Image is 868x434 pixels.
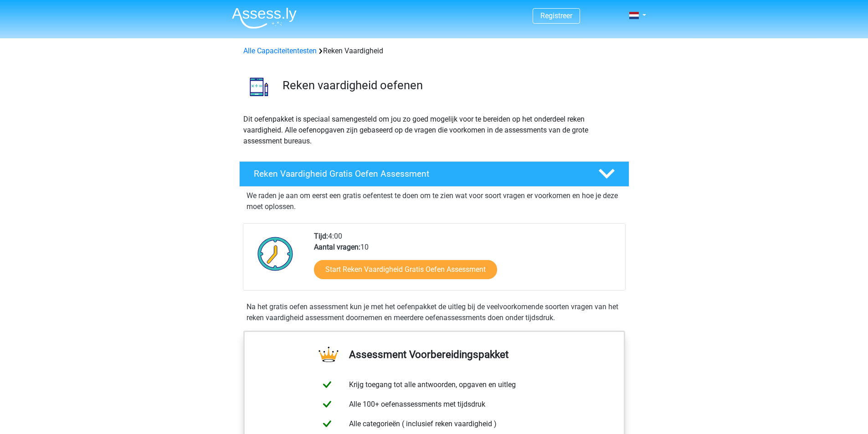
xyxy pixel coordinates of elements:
div: Na het gratis oefen assessment kun je met het oefenpakket de uitleg bij de veelvoorkomende soorte... [243,301,626,323]
b: Tijd: [314,232,328,240]
a: Start Reken Vaardigheid Gratis Oefen Assessment [314,260,497,279]
h3: Reken vaardigheid oefenen [282,78,622,92]
img: reken vaardigheid [240,67,278,106]
p: Dit oefenpakket is speciaal samengesteld om jou zo goed mogelijk voor te bereiden op het onderdee... [243,114,625,147]
p: We raden je aan om eerst een gratis oefentest te doen om te zien wat voor soort vragen er voorkom... [247,190,622,212]
a: Registreer [540,11,572,20]
h4: Reken Vaardigheid Gratis Oefen Assessment [254,168,584,179]
a: Reken Vaardigheid Gratis Oefen Assessment [236,161,633,187]
img: Assessly [232,7,297,29]
b: Aantal vragen: [314,243,360,251]
a: Alle Capaciteitentesten [243,46,317,55]
img: Klok [252,231,298,276]
div: 4:00 10 [307,231,625,290]
div: Reken Vaardigheid [240,46,629,56]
